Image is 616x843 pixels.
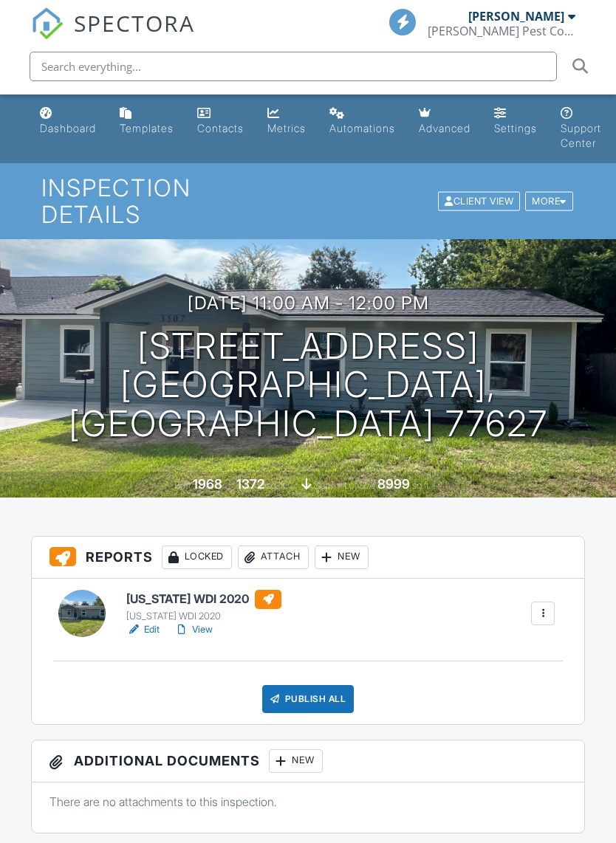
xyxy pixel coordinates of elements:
a: Automations (Basic) [324,100,401,142]
div: Advanced [419,122,470,134]
div: More [525,191,573,211]
h3: Additional Documents [32,740,585,782]
div: [US_STATE] WDI 2020 [126,610,281,622]
a: Edit [126,622,160,637]
a: Settings [488,100,543,142]
div: 1372 [236,476,264,492]
span: SPECTORA [74,7,195,38]
h1: Inspection Details [41,175,575,227]
div: [PERSON_NAME] [468,9,564,24]
h3: [DATE] 11:00 am - 12:00 pm [188,293,429,313]
div: Locked [162,546,232,569]
input: Search everything... [30,52,557,81]
span: slab [314,480,330,491]
span: Lot Size [344,480,375,491]
img: The Best Home Inspection Software - Spectora [31,7,64,40]
div: Support Center [561,122,601,149]
a: Client View [437,195,524,206]
h3: Reports [32,537,585,579]
a: View [174,622,213,637]
span: sq.ft. [412,480,431,491]
a: Advanced [413,100,476,142]
a: Support Center [555,100,607,157]
h1: [STREET_ADDRESS] [GEOGRAPHIC_DATA], [GEOGRAPHIC_DATA] 77627 [24,327,592,444]
a: [US_STATE] WDI 2020 [US_STATE] WDI 2020 [126,590,281,622]
a: Templates [114,100,179,142]
div: New [315,546,369,569]
div: McMahan Pest Control [428,24,575,38]
div: Templates [120,122,174,134]
p: There are no attachments to this inspection. [49,794,567,810]
a: Dashboard [34,100,102,142]
h6: [US_STATE] WDI 2020 [126,590,281,609]
a: SPECTORA [31,20,195,51]
div: 1968 [193,476,222,492]
div: Contacts [197,122,244,134]
a: Metrics [261,100,312,142]
div: Publish All [262,685,355,713]
div: Client View [438,191,520,211]
div: Attach [238,546,309,569]
div: New [269,749,323,773]
div: 8999 [377,476,410,492]
span: Built [174,480,191,491]
span: sq. ft. [267,480,287,491]
a: Contacts [191,100,250,142]
div: Metrics [267,122,306,134]
div: Automations [329,122,395,134]
div: Dashboard [40,122,96,134]
div: Settings [494,122,537,134]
